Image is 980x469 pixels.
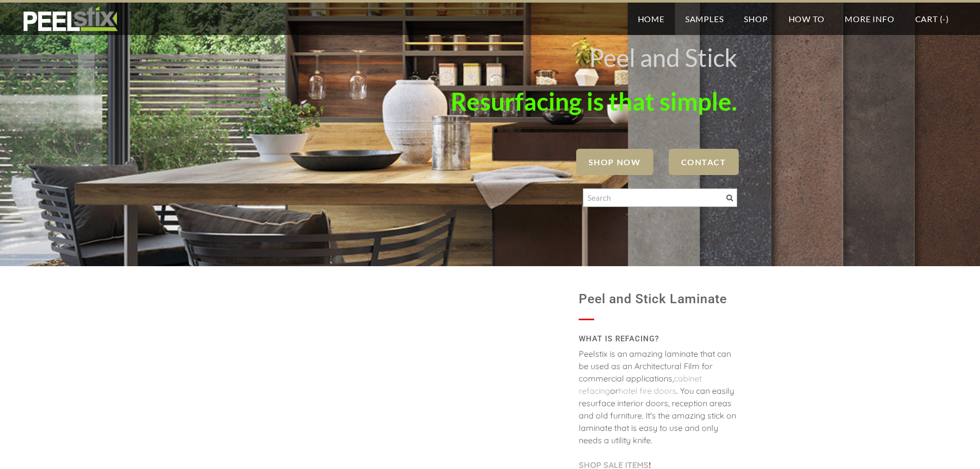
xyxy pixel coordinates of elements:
font: Resurfacing is that simple. [451,86,737,116]
a: cabinet refacing [579,373,702,396]
img: REFACE SUPPLIES [21,6,120,32]
h1: Peel and Stick Laminate [579,287,737,311]
a: hotel fire doors [618,386,676,396]
input: Search [583,188,737,207]
a: Contact [669,149,739,175]
a: Shop [734,3,778,35]
a: Cart (-) [905,3,959,35]
font: Peel and Stick ​ [589,43,737,72]
h2: WHAT IS REFACING? [579,331,737,348]
a: How To [778,3,835,35]
span: Search [726,195,733,201]
a: Samples [675,3,734,35]
a: More Info [834,3,904,35]
a: Home [628,3,675,35]
span: - [942,14,946,24]
a: SHOP NOW [576,149,653,175]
